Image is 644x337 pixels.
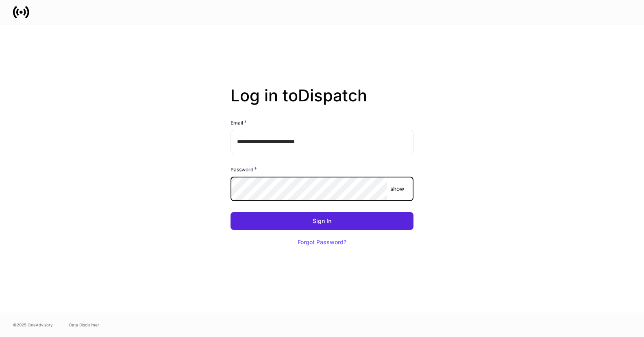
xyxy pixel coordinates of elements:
[231,86,413,118] h2: Log in to Dispatch
[390,185,404,193] p: show
[287,233,357,251] button: Forgot Password?
[231,212,413,230] button: Sign In
[313,218,331,224] div: Sign In
[298,239,346,245] div: Forgot Password?
[13,322,53,328] span: © 2025 OneAdvisory
[69,322,99,328] a: Data Disclaimer
[231,118,247,127] h6: Email
[231,165,257,173] h6: Password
